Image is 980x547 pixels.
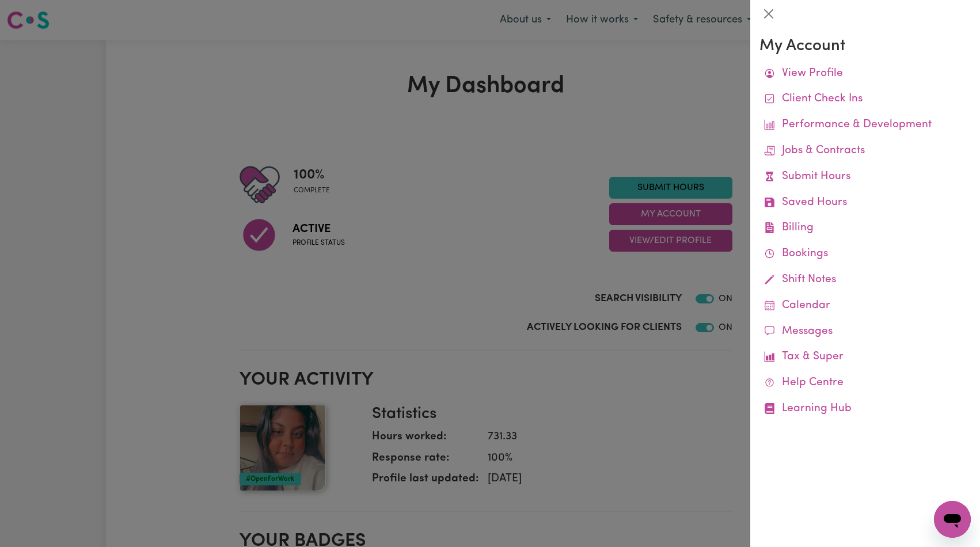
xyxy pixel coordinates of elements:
[759,241,971,267] a: Bookings
[934,501,971,538] iframe: Button to launch messaging window
[759,319,971,345] a: Messages
[759,61,971,87] a: View Profile
[759,112,971,138] a: Performance & Development
[759,370,971,396] a: Help Centre
[759,86,971,112] a: Client Check Ins
[759,344,971,370] a: Tax & Super
[759,215,971,241] a: Billing
[759,190,971,216] a: Saved Hours
[759,5,778,23] button: Close
[759,164,971,190] a: Submit Hours
[759,293,971,319] a: Calendar
[759,37,971,56] h3: My Account
[759,267,971,293] a: Shift Notes
[759,138,971,164] a: Jobs & Contracts
[759,396,971,422] a: Learning Hub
